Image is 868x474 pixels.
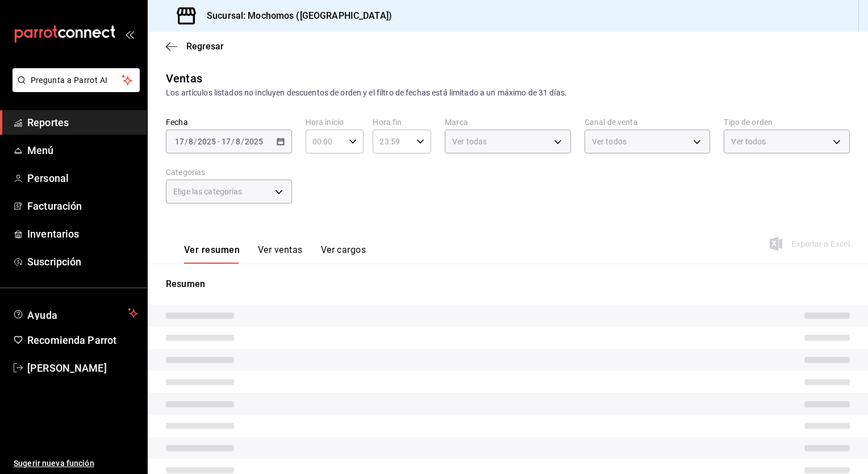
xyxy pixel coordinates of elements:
[198,9,392,23] h3: Sucursal: Mochomos ([GEOGRAPHIC_DATA])
[306,118,364,126] label: Hora inicio
[321,244,366,264] button: Ver cargos
[592,136,627,147] span: Ver todos
[27,115,138,130] span: Reportes
[27,143,138,158] span: Menú
[184,244,240,264] button: Ver resumen
[197,137,216,146] input: ----
[185,137,188,146] span: /
[724,118,850,126] label: Tipo de orden
[194,137,197,146] span: /
[231,137,235,146] span: /
[8,82,140,94] a: Pregunta a Parrot AI
[27,226,138,242] span: Inventarios
[27,306,123,320] span: Ayuda
[27,198,138,214] span: Facturación
[166,87,850,99] div: Los artículos listados no incluyen descuentos de orden y el filtro de fechas está limitado a un m...
[125,30,134,39] button: open_drawer_menu
[221,137,231,146] input: --
[166,70,202,87] div: Ventas
[173,186,243,197] span: Elige las categorías
[188,137,194,146] input: --
[585,118,711,126] label: Canal de venta
[27,171,138,186] span: Personal
[12,68,140,92] button: Pregunta a Parrot AI
[166,118,292,126] label: Fecha
[27,360,138,376] span: [PERSON_NAME]
[166,168,292,176] label: Categorías
[166,41,224,52] button: Regresar
[445,118,571,126] label: Marca
[174,137,185,146] input: --
[27,254,138,269] span: Suscripción
[14,458,138,469] span: Sugerir nueva función
[27,332,138,348] span: Recomienda Parrot
[186,41,224,52] span: Regresar
[244,137,264,146] input: ----
[241,137,244,146] span: /
[218,137,220,146] span: -
[258,244,303,264] button: Ver ventas
[166,277,850,291] p: Resumen
[373,118,431,126] label: Hora fin
[235,137,241,146] input: --
[731,136,766,147] span: Ver todos
[31,74,122,86] span: Pregunta a Parrot AI
[184,244,366,264] div: navigation tabs
[452,136,487,147] span: Ver todas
